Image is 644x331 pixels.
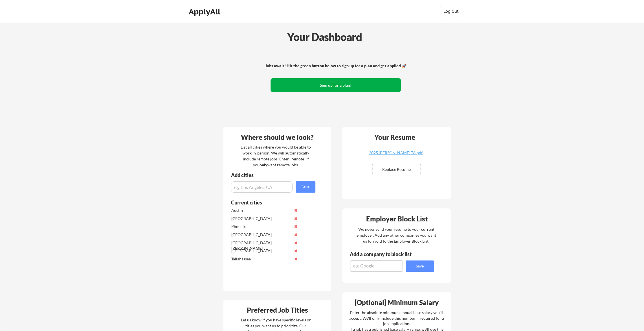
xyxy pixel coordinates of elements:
[367,134,423,141] div: Your Resume
[350,252,420,257] div: Add a company to block list
[362,151,429,155] div: 2025 [PERSON_NAME] TA.pdf
[440,6,462,17] button: Log Out
[231,224,291,229] div: Phoenix
[344,215,449,222] div: Employer Block List
[271,78,401,92] button: Sign up for a plan!
[263,63,408,69] div: Jobs await! Hit the green button below to sign up for a plan and get applied 🚀
[296,181,315,193] button: Save
[231,173,317,178] div: Add cities
[231,181,293,193] input: e.g. Los Angeles, CA
[231,256,291,262] div: Tallahassee
[362,151,429,160] a: 2025 [PERSON_NAME] TA.pdf
[231,216,291,221] div: [GEOGRAPHIC_DATA]
[231,248,291,254] div: [GEOGRAPHIC_DATA]
[237,144,315,168] div: List all cities where you would be able to work in-person. We will automatically include remote j...
[231,232,291,238] div: [GEOGRAPHIC_DATA]
[231,240,291,251] div: [GEOGRAPHIC_DATA][PERSON_NAME]
[260,162,267,167] strong: only
[225,134,330,141] div: Where should we look?
[406,260,434,272] button: Save
[231,200,309,205] div: Current cities
[231,208,291,213] div: Austin
[189,7,222,16] div: ApplyAll
[225,307,330,313] div: Preferred Job Titles
[356,226,436,244] div: We never send your resume to your current employer. Add any other companies you want us to avoid ...
[344,299,449,306] div: [Optional] Minimum Salary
